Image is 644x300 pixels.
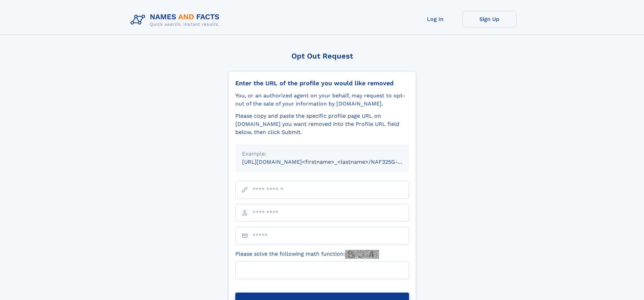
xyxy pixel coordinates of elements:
[228,52,416,60] div: Opt Out Request
[242,150,402,158] div: Example:
[235,250,379,259] label: Please solve the following math function:
[462,11,517,27] a: Sign Up
[408,11,462,27] a: Log In
[128,11,225,29] img: Logo Names and Facts
[235,79,409,87] div: Enter the URL of the profile you would like removed
[235,112,409,136] div: Please copy and paste the specific profile page URL on [DOMAIN_NAME] you want removed into the Pr...
[242,159,422,165] small: [URL][DOMAIN_NAME]<firstname>_<lastname>/NAF325G-xxxxxxxx
[235,92,409,108] div: You, or an authorized agent on your behalf, may request to opt-out of the sale of your informatio...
